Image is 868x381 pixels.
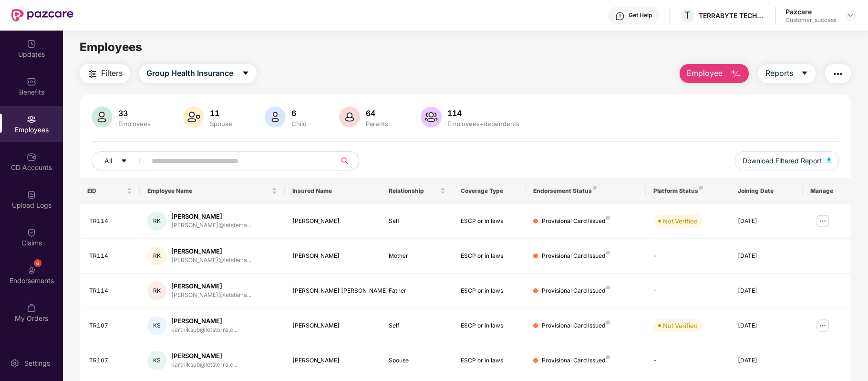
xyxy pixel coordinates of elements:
[735,151,839,170] button: Download Filtered Report
[461,252,518,261] div: ESCP or in laws
[80,178,140,204] th: EID
[542,252,610,261] div: Provisional Card Issued
[171,212,251,221] div: [PERSON_NAME]
[171,360,238,370] div: karthiksub@letsterra.c...
[171,317,238,326] div: [PERSON_NAME]
[389,252,446,261] div: Mother
[738,217,795,226] div: [DATE]
[89,356,132,365] div: TR107
[183,106,204,127] img: svg+xml;base64,PHN2ZyB4bWxucz0iaHR0cDovL3d3dy53My5vcmcvMjAwMC9zdmciIHhtbG5zOnhsaW5rPSJodHRwOi8vd3...
[421,106,442,127] img: svg+xml;base64,PHN2ZyB4bWxucz0iaHR0cDovL3d3dy53My5vcmcvMjAwMC9zdmciIHhtbG5zOnhsaW5rPSJodHRwOi8vd3...
[140,178,284,204] th: Employee Name
[542,356,610,365] div: Provisional Card Issued
[11,9,73,21] img: New Pazcare Logo
[389,356,446,365] div: Spouse
[687,67,723,79] span: Employee
[699,186,703,190] img: svg+xml;base64,PHN2ZyB4bWxucz0iaHR0cDovL3d3dy53My5vcmcvMjAwMC9zdmciIHdpZHRoPSI4IiBoZWlnaHQ9IjgiIH...
[147,187,269,195] span: Employee Name
[92,151,150,170] button: Allcaret-down
[92,106,113,127] img: svg+xml;base64,PHN2ZyB4bWxucz0iaHR0cDovL3d3dy53My5vcmcvMjAwMC9zdmciIHhtbG5zOnhsaW5rPSJodHRwOi8vd3...
[663,321,698,330] div: Not Verified
[292,356,373,365] div: [PERSON_NAME]
[815,213,830,229] img: manageButton
[208,108,234,118] div: 11
[34,259,41,267] div: 6
[730,178,803,204] th: Joining Date
[285,178,381,204] th: Insured Name
[646,274,730,308] td: -
[738,252,795,261] div: [DATE]
[738,356,795,365] div: [DATE]
[171,247,251,256] div: [PERSON_NAME]
[663,216,698,226] div: Not Verified
[147,281,166,300] div: RK
[606,355,610,359] img: svg+xml;base64,PHN2ZyB4bWxucz0iaHR0cDovL3d3dy53My5vcmcvMjAwMC9zdmciIHdpZHRoPSI4IiBoZWlnaHQ9IjgiIH...
[101,67,123,79] span: Filters
[27,115,36,124] img: svg+xml;base64,PHN2ZyBpZD0iRW1wbG95ZWVzIiB4bWxucz0iaHR0cDovL3d3dy53My5vcmcvMjAwMC9zdmciIHdpZHRoPS...
[335,157,354,165] span: search
[827,158,831,163] img: svg+xml;base64,PHN2ZyB4bWxucz0iaHR0cDovL3d3dy53My5vcmcvMjAwMC9zdmciIHhtbG5zOnhsaW5rPSJodHRwOi8vd3...
[847,11,855,19] img: svg+xml;base64,PHN2ZyBpZD0iRHJvcGRvd24tMzJ4MzIiIHhtbG5zPSJodHRwOi8vd3d3LnczLm9yZy8yMDAwL3N2ZyIgd2...
[147,246,166,265] div: RK
[27,303,36,313] img: svg+xml;base64,PHN2ZyBpZD0iTXlfT3JkZXJzIiBkYXRhLW5hbWU9Ik15IE9yZGVycyIgeG1sbnM9Imh0dHA6Ly93d3cudz...
[832,68,844,80] img: svg+xml;base64,PHN2ZyB4bWxucz0iaHR0cDovL3d3dy53My5vcmcvMjAwMC9zdmciIHdpZHRoPSIyNCIgaGVpZ2h0PSIyNC...
[292,252,373,261] div: [PERSON_NAME]
[389,286,446,296] div: Father
[738,286,795,296] div: [DATE]
[542,321,610,330] div: Provisional Card Issued
[461,217,518,226] div: ESCP or in laws
[171,291,251,300] div: [PERSON_NAME]@letsterra...
[389,187,439,195] span: Relationship
[785,16,837,24] div: Customer_success
[147,351,166,370] div: KS
[89,217,132,226] div: TR114
[606,251,610,254] img: svg+xml;base64,PHN2ZyB4bWxucz0iaHR0cDovL3d3dy53My5vcmcvMjAwMC9zdmciIHdpZHRoPSI4IiBoZWlnaHQ9IjgiIH...
[171,221,251,230] div: [PERSON_NAME]@letsterra...
[89,321,132,330] div: TR107
[801,69,808,78] span: caret-down
[593,186,597,190] img: svg+xml;base64,PHN2ZyB4bWxucz0iaHR0cDovL3d3dy53My5vcmcvMjAwMC9zdmciIHdpZHRoPSI4IiBoZWlnaHQ9IjgiIH...
[699,11,765,20] div: TERRABYTE TECHNOLOGIES PRIVATE LIMITED
[27,77,36,86] img: svg+xml;base64,PHN2ZyBpZD0iQmVuZWZpdHMiIHhtbG5zPSJodHRwOi8vd3d3LnczLm9yZy8yMDAwL3N2ZyIgd2lkdGg9Ij...
[646,239,730,274] td: -
[453,178,526,204] th: Coverage Type
[27,39,36,49] img: svg+xml;base64,PHN2ZyBpZD0iVXBkYXRlZCIgeG1sbnM9Imh0dHA6Ly93d3cudzMub3JnLzIwMDAvc3ZnIiB3aWR0aD0iMj...
[292,321,373,330] div: [PERSON_NAME]
[730,68,742,80] img: svg+xml;base64,PHN2ZyB4bWxucz0iaHR0cDovL3d3dy53My5vcmcvMjAwMC9zdmciIHhtbG5zOnhsaW5rPSJodHRwOi8vd3...
[89,252,132,261] div: TR114
[629,11,652,19] div: Get Help
[445,120,521,127] div: Employees+dependents
[292,286,373,296] div: [PERSON_NAME] [PERSON_NAME]
[27,228,36,237] img: svg+xml;base64,PHN2ZyBpZD0iQ2xhaW0iIHhtbG5zPSJodHRwOi8vd3d3LnczLm9yZy8yMDAwL3N2ZyIgd2lkdGg9IjIwIi...
[364,108,390,118] div: 64
[743,156,822,166] span: Download Filtered Report
[606,320,610,324] img: svg+xml;base64,PHN2ZyB4bWxucz0iaHR0cDovL3d3dy53My5vcmcvMjAwMC9zdmciIHdpZHRoPSI4IiBoZWlnaHQ9IjgiIH...
[461,356,518,365] div: ESCP or in laws
[389,321,446,330] div: Self
[815,318,830,333] img: manageButton
[27,190,36,200] img: svg+xml;base64,PHN2ZyBpZD0iVXBsb2FkX0xvZ3MiIGRhdGEtbmFtZT0iVXBsb2FkIExvZ3MiIHhtbG5zPSJodHRwOi8vd3...
[738,321,795,330] div: [DATE]
[87,187,125,195] span: EID
[364,120,390,127] div: Parents
[292,217,373,226] div: [PERSON_NAME]
[389,217,446,226] div: Self
[461,321,518,330] div: ESCP or in laws
[27,152,36,162] img: svg+xml;base64,PHN2ZyBpZD0iQ0RfQWNjb3VudHMiIGRhdGEtbmFtZT0iQ0QgQWNjb3VudHMiIHhtbG5zPSJodHRwOi8vd3...
[89,286,132,296] div: TR114
[21,359,53,368] div: Settings
[87,68,98,80] img: svg+xml;base64,PHN2ZyB4bWxucz0iaHR0cDovL3d3dy53My5vcmcvMjAwMC9zdmciIHdpZHRoPSIyNCIgaGVpZ2h0PSIyNC...
[121,158,127,165] span: caret-down
[116,120,153,127] div: Employees
[289,108,309,118] div: 6
[339,106,360,127] img: svg+xml;base64,PHN2ZyB4bWxucz0iaHR0cDovL3d3dy53My5vcmcvMjAwMC9zdmciIHhtbG5zOnhsaW5rPSJodHRwOi8vd3...
[758,64,816,83] button: Reportscaret-down
[171,256,251,265] div: [PERSON_NAME]@letsterra...
[542,286,610,296] div: Provisional Card Issued
[147,316,166,335] div: KS
[146,67,233,79] span: Group Health Insurance
[171,326,238,335] div: karthiksub@letsterra.c...
[80,40,142,54] span: Employees
[542,217,610,226] div: Provisional Card Issued
[785,7,837,16] div: Pazcare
